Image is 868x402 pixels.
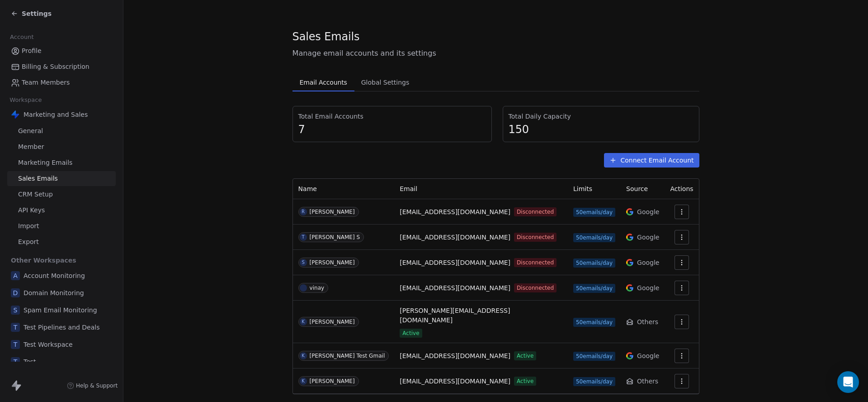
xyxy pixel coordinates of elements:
[24,271,85,280] span: Account Monitoring
[514,233,557,242] span: Disconnected
[573,258,615,268] span: 50 emails/day
[573,185,592,192] span: Limits
[7,139,116,154] a: Member
[358,76,413,89] span: Global Settings
[67,382,118,389] a: Help & Support
[514,258,557,267] span: Disconnected
[18,206,45,215] span: API Keys
[573,318,615,327] span: 50 emails/day
[400,329,422,338] span: Active
[298,185,317,192] span: Name
[637,317,658,326] span: Others
[400,258,510,268] span: [EMAIL_ADDRESS][DOMAIN_NAME]
[11,323,20,332] span: T
[7,59,116,74] a: Billing & Subscription
[7,219,116,234] a: Import
[302,318,305,325] div: K
[310,285,325,291] div: vinay
[24,323,100,332] span: Test Pipelines and Deals
[302,208,305,215] div: R
[11,357,20,366] span: T
[573,352,615,361] span: 50 emails/day
[302,352,305,359] div: K
[22,78,70,87] span: Team Members
[400,207,510,217] span: [EMAIL_ADDRESS][DOMAIN_NAME]
[400,233,510,242] span: [EMAIL_ADDRESS][DOMAIN_NAME]
[310,319,355,325] div: [PERSON_NAME]
[637,377,658,386] span: Others
[573,284,615,293] span: 50 emails/day
[509,112,693,121] span: Total Daily Capacity
[24,357,36,366] span: Test
[400,306,562,325] span: [PERSON_NAME][EMAIL_ADDRESS][DOMAIN_NAME]
[6,93,46,107] span: Workspace
[670,185,693,192] span: Actions
[24,110,88,119] span: Marketing and Sales
[310,353,385,359] div: [PERSON_NAME] Test Gmail
[7,253,80,268] span: Other Workspaces
[11,9,52,18] a: Settings
[7,187,116,202] a: CRM Setup
[626,185,648,192] span: Source
[292,30,360,43] span: Sales Emails
[18,158,72,167] span: Marketing Emails
[514,283,557,292] span: Disconnected
[573,233,615,242] span: 50 emails/day
[604,153,699,167] button: Connect Email Account
[514,207,557,216] span: Disconnected
[22,62,90,72] span: Billing & Subscription
[400,377,510,386] span: [EMAIL_ADDRESS][DOMAIN_NAME]
[302,378,305,385] div: K
[76,382,118,389] span: Help & Support
[837,371,859,393] div: Open Intercom Messenger
[24,340,73,349] span: Test Workspace
[400,283,510,293] span: [EMAIL_ADDRESS][DOMAIN_NAME]
[18,237,39,247] span: Export
[637,233,659,242] span: Google
[22,9,52,18] span: Settings
[7,43,116,58] a: Profile
[18,126,43,136] span: General
[24,288,84,297] span: Domain Monitoring
[11,288,20,297] span: D
[573,377,615,386] span: 50 emails/day
[292,48,699,59] span: Manage email accounts and its settings
[18,142,44,152] span: Member
[7,171,116,186] a: Sales Emails
[11,271,20,280] span: A
[400,185,417,192] span: Email
[6,30,38,44] span: Account
[11,340,20,349] span: T
[11,306,20,315] span: S
[298,112,486,121] span: Total Email Accounts
[11,110,20,119] img: Swipe%20One%20Logo%201-1.svg
[7,203,116,218] a: API Keys
[637,258,659,267] span: Google
[509,123,693,136] span: 150
[18,174,58,183] span: Sales Emails
[7,155,116,170] a: Marketing Emails
[24,306,97,315] span: Spam Email Monitoring
[22,46,42,56] span: Profile
[296,76,351,89] span: Email Accounts
[400,351,510,361] span: [EMAIL_ADDRESS][DOMAIN_NAME]
[310,234,360,240] div: [PERSON_NAME] S
[310,209,355,215] div: [PERSON_NAME]
[637,207,659,216] span: Google
[310,259,355,266] div: [PERSON_NAME]
[18,221,39,231] span: Import
[298,123,486,136] span: 7
[514,351,536,360] span: Active
[7,75,116,90] a: Team Members
[514,377,536,386] span: Active
[7,234,116,249] a: Export
[637,351,659,360] span: Google
[310,378,355,384] div: [PERSON_NAME]
[573,208,615,217] span: 50 emails/day
[7,124,116,139] a: General
[637,283,659,292] span: Google
[302,259,304,266] div: S
[18,190,53,199] span: CRM Setup
[302,234,305,241] div: T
